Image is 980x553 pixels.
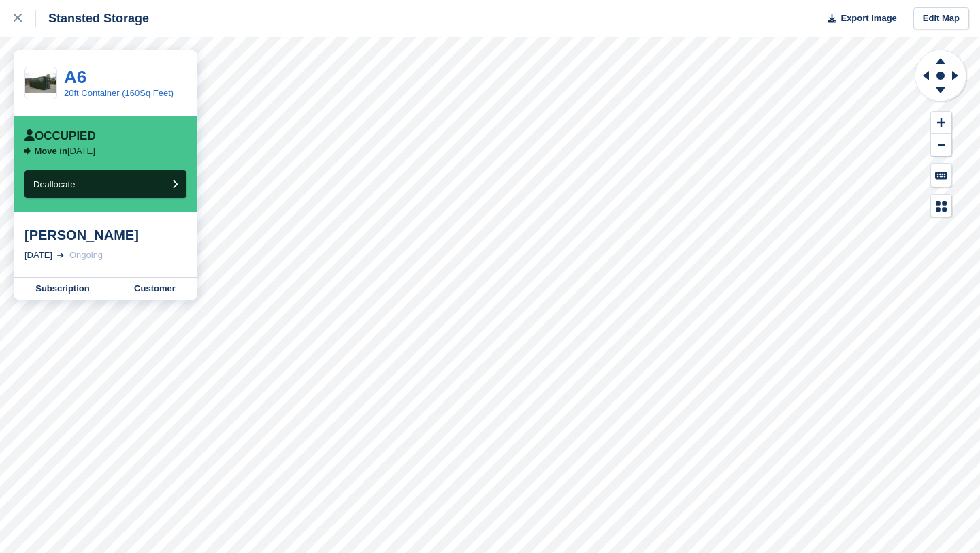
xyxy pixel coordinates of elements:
a: A6 [64,67,86,87]
a: Customer [112,278,197,300]
button: Map Legend [931,195,951,217]
div: [DATE] [24,249,52,262]
img: 20ft_x_8ft_One_trip_standard_shipping_container_dark_green_(5).jpg [25,73,56,94]
div: Ongoing [69,249,103,262]
button: Deallocate [24,170,186,198]
p: [DATE] [35,146,95,157]
button: Zoom Out [931,134,951,157]
div: Occupied [24,129,96,143]
img: arrow-right-light-icn-cde0832a797a2874e46488d9cf13f60e5c3a73dbe684e267c42b8395dfbc2abf.svg [57,253,64,258]
img: arrow-right-icn-b7405d978ebc5dd23a37342a16e90eae327d2fa7eb118925c1a0851fb5534208.svg [24,147,31,155]
a: Edit Map [913,7,969,30]
div: Stansted Storage [36,10,149,27]
button: Keyboard Shortcuts [931,164,951,187]
span: Export Image [840,12,896,25]
span: Move in [35,146,67,156]
span: Deallocate [33,179,75,189]
a: 20ft Container (160Sq Feet) [64,88,174,98]
div: [PERSON_NAME] [24,227,186,243]
button: Export Image [819,7,897,30]
button: Zoom In [931,112,951,134]
a: Subscription [14,278,112,300]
